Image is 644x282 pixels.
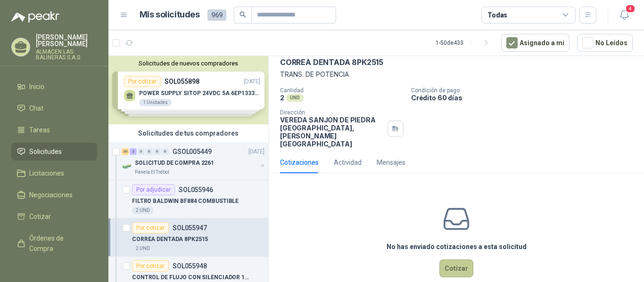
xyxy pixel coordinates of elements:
[11,186,97,204] a: Negociaciones
[436,35,494,50] div: 1 - 50 de 433
[146,148,153,155] div: 0
[138,148,145,155] div: 0
[132,222,169,234] div: Por cotizar
[132,273,249,282] p: CONTROL DE FLUJO CON SILENCIADOR 1/4
[11,121,97,139] a: Tareas
[173,225,207,231] p: SOL055947
[173,263,207,269] p: SOL055948
[501,34,570,52] button: Asignado a mi
[11,164,97,182] a: Licitaciones
[11,143,97,161] a: Solicitudes
[29,125,50,135] span: Tareas
[280,94,284,102] p: 2
[29,168,64,178] span: Licitaciones
[162,148,169,155] div: 0
[122,161,133,172] img: Company Logo
[207,9,226,21] span: 969
[280,109,384,116] p: Dirección
[239,11,246,18] span: search
[130,148,137,155] div: 2
[280,157,319,168] div: Cotizaciones
[132,245,154,252] div: 2 UND
[286,94,304,102] div: UND
[625,4,636,13] span: 4
[36,34,97,47] p: [PERSON_NAME] [PERSON_NAME]
[29,146,62,157] span: Solicitudes
[132,184,175,195] div: Por adjudicar
[616,7,633,24] button: 4
[132,235,208,244] p: CORREA DENTADA 8PK2515
[280,69,633,80] p: TRANS. DE POTENCIA
[29,190,73,200] span: Negociaciones
[112,60,264,67] button: Solicitudes de nuevos compradores
[411,87,640,94] p: Condición de pago
[577,34,633,52] button: No Leídos
[132,260,169,272] div: Por cotizar
[122,146,266,176] a: 30 2 0 0 0 0 GSOL005449[DATE] Company LogoSOLICITUD DE COMPRA 2261Panela El Trébol
[135,159,214,168] p: SOLICITUD DE COMPRA 2261
[132,197,239,206] p: FILTRO BALDWIN BF884 COMBUSTIBLE
[173,148,212,155] p: GSOL005449
[108,56,268,124] div: Solicitudes de nuevos compradoresPor cotizarSOL055898[DATE] POWER SUPPLY SITOP 24VDC 5A 6EP13333B...
[122,148,129,155] div: 30
[135,169,169,176] p: Panela El Trébol
[11,11,59,23] img: Logo peakr
[29,81,44,92] span: Inicio
[487,10,507,20] div: Todas
[411,94,640,102] p: Crédito 60 días
[248,147,264,156] p: [DATE]
[29,211,51,222] span: Cotizar
[387,242,527,252] h3: No has enviado cotizaciones a esta solicitud
[280,116,384,148] p: VEREDA SANJON DE PIEDRA [GEOGRAPHIC_DATA] , [PERSON_NAME][GEOGRAPHIC_DATA]
[179,186,213,193] p: SOL055946
[29,233,88,254] span: Órdenes de Compra
[334,157,362,168] div: Actividad
[280,57,383,67] p: CORREA DENTADA 8PK2515
[36,49,97,60] p: ALMACEN LAS BALINERAS S.A.S
[108,180,268,218] a: Por adjudicarSOL055946FILTRO BALDWIN BF884 COMBUSTIBLE2 UND
[140,8,200,22] h1: Mis solicitudes
[132,207,154,214] div: 2 UND
[108,218,268,257] a: Por cotizarSOL055947CORREA DENTADA 8PK25152 UND
[154,148,161,155] div: 0
[29,103,43,113] span: Chat
[377,157,405,168] div: Mensajes
[11,78,97,96] a: Inicio
[11,208,97,226] a: Cotizar
[11,99,97,117] a: Chat
[108,124,268,142] div: Solicitudes de tus compradores
[280,87,404,94] p: Cantidad
[11,229,97,258] a: Órdenes de Compra
[439,259,473,277] button: Cotizar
